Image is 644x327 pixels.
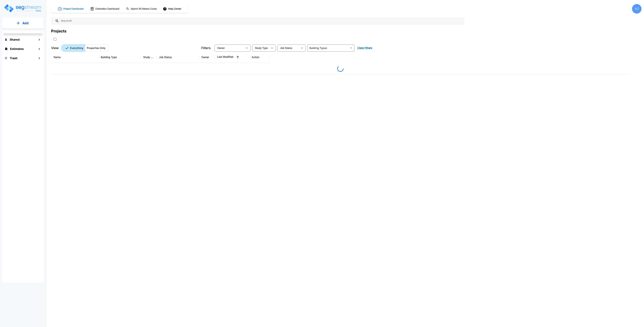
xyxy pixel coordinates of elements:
[61,44,109,52] div: Platform
[89,6,121,12] button: Estimation Dashboard
[10,56,17,60] h1: Trash
[201,46,211,50] p: Filters
[98,51,141,63] th: Building Type
[249,51,270,63] th: Action
[199,51,215,63] th: Owner
[253,44,269,52] div: Select
[85,44,109,52] button: Properties Only
[141,51,156,63] th: Study Type
[162,6,183,12] button: Help Center
[57,5,85,12] button: Project Dashboard
[22,21,29,25] p: Add
[356,45,374,51] button: Clear Filters
[87,46,105,50] p: Properties Only
[51,28,66,34] div: Projects
[255,47,268,49] span: Study Type
[10,47,24,51] h1: Estimates
[95,7,119,11] h1: Estimation Dashboard
[59,17,463,25] input: Search All
[52,36,58,42] button: SelectAll
[4,4,42,13] img: Logo
[349,46,353,50] button: Open
[308,46,348,50] input: Building Types
[51,51,98,63] th: Name
[61,44,85,52] button: Everything
[131,7,157,11] h1: Search RS Means Costs
[70,46,83,50] p: Everything
[51,46,59,50] p: View
[215,44,244,52] div: Select
[156,51,199,63] th: Job Status
[632,4,641,14] div: AO
[10,37,19,42] h1: Shared
[280,47,292,49] span: Job Status
[217,47,225,49] span: Owner
[2,19,44,28] button: Add
[278,44,299,52] div: Select
[63,7,83,11] h1: Project Dashboard
[125,6,158,12] button: Search RS Means Costs
[215,51,249,63] th: Last Modified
